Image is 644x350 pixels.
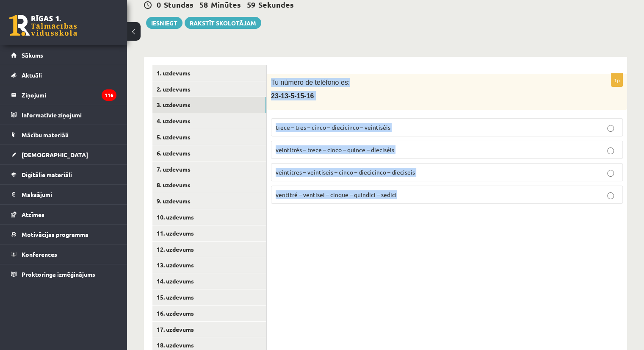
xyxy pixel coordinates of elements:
[22,250,57,258] span: Konferences
[276,123,390,131] span: trece – tres – cinco – diecicinco – veintiséis
[607,192,614,199] input: ventitré – ventisei – cinque – quindici – sedici
[11,65,116,85] a: Aktuāli
[146,17,182,29] button: Iesniegt
[271,92,314,100] span: 23-13-5-15-16
[276,191,397,198] span: ventitré – ventisei – cinque – quindici – sedici
[22,51,43,59] span: Sākums
[152,306,266,321] a: 16. uzdevums
[152,289,266,305] a: 15. uzdevums
[152,97,266,113] a: 3. uzdevums
[152,129,266,145] a: 5. uzdevums
[152,242,266,257] a: 12. uzdevums
[152,113,266,129] a: 4. uzdevums
[22,270,95,278] span: Proktoringa izmēģinājums
[152,161,266,177] a: 7. uzdevums
[152,225,266,241] a: 11. uzdevums
[22,231,88,238] span: Motivācijas programma
[22,185,116,204] legend: Maksājumi
[152,145,266,161] a: 6. uzdevums
[11,185,116,204] a: Maksājumi
[11,264,116,284] a: Proktoringa izmēģinājums
[102,89,116,101] i: 116
[152,177,266,193] a: 8. uzdevums
[11,145,116,164] a: [DEMOGRAPHIC_DATA]
[22,71,42,79] span: Aktuāli
[22,131,69,139] span: Mācību materiāli
[152,322,266,337] a: 17. uzdevums
[11,125,116,144] a: Mācību materiāli
[11,205,116,224] a: Atzīmes
[607,170,614,177] input: veintitres – veintiseis – cinco – diecicinco – dieciseis
[152,81,266,97] a: 2. uzdevums
[607,125,614,132] input: trece – tres – cinco – diecicinco – veintiséis
[276,168,415,176] span: veintitres – veintiseis – cinco – diecicinco – dieciseis
[152,273,266,289] a: 14. uzdevums
[11,45,116,65] a: Sākums
[11,165,116,184] a: Digitālie materiāli
[185,17,261,29] a: Rakstīt skolotājam
[607,147,614,154] input: veintitrés – trece – cinco – quince – dieciséis
[152,65,266,81] a: 1. uzdevums
[11,244,116,264] a: Konferences
[22,105,116,125] legend: Informatīvie ziņojumi
[11,225,116,244] a: Motivācijas programma
[152,193,266,209] a: 9. uzdevums
[9,15,77,36] a: Rīgas 1. Tālmācības vidusskola
[611,73,623,87] p: 1p
[22,85,116,105] legend: Ziņojumi
[22,151,88,158] span: [DEMOGRAPHIC_DATA]
[276,146,394,153] span: veintitrés – trece – cinco – quince – dieciséis
[152,209,266,225] a: 10. uzdevums
[271,79,350,86] span: Tu número de teléfono es:
[152,257,266,273] a: 13. uzdevums
[22,171,72,178] span: Digitālie materiāli
[11,105,116,125] a: Informatīvie ziņojumi
[22,211,44,218] span: Atzīmes
[11,85,116,105] a: Ziņojumi116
